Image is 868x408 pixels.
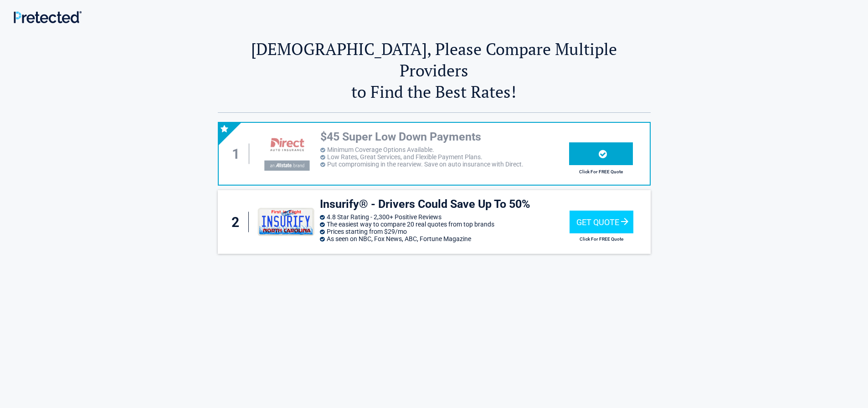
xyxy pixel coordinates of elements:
[320,197,570,212] h3: Insurify® - Drivers Could Save Up To 50%
[257,208,315,236] img: insurify's logo
[227,212,249,232] div: 2
[320,235,570,242] li: As seen on NBC, Fox News, ABC, Fortune Magazine
[320,130,569,145] h3: $45 Super Low Down Payments
[228,144,250,164] div: 1
[320,221,570,228] li: The easiest way to compare 20 real quotes from top brands
[218,38,651,102] h2: [DEMOGRAPHIC_DATA], Please Compare Multiple Providers to Find the Best Rates!
[257,131,315,176] img: directauto's logo
[14,11,82,23] img: Main Logo
[320,161,569,168] li: Put compromising in the rearview. Save on auto insurance with Direct.
[320,213,570,221] li: 4.8 Star Rating - 2,300+ Positive Reviews
[320,153,569,161] li: Low Rates, Great Services, and Flexible Payment Plans.
[570,211,633,233] div: Get Quote
[570,237,633,242] h2: Click For FREE Quote
[569,169,633,174] h2: Click For FREE Quote
[320,228,570,235] li: Prices starting from $29/mo
[320,146,569,153] li: Minimum Coverage Options Available.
